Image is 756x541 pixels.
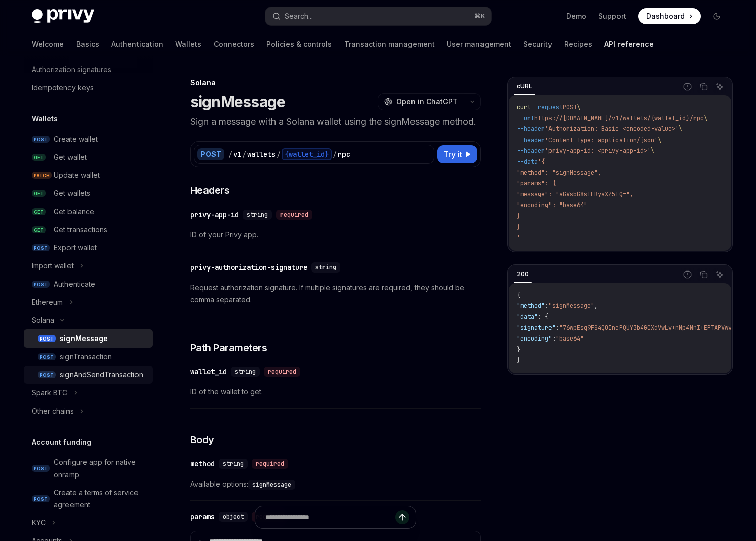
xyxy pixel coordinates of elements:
[32,405,74,417] div: Other chains
[646,11,685,21] span: Dashboard
[517,302,545,310] span: "method"
[235,368,256,376] span: string
[517,158,538,166] span: --data
[54,278,95,290] div: Authenticate
[24,166,153,184] a: PATCHUpdate wallet
[252,459,288,469] div: required
[54,456,147,481] div: Configure app for native onramp
[538,158,545,166] span: '{
[214,32,254,56] a: Connectors
[190,210,239,220] div: privy-app-id
[517,169,601,177] span: "method": "signMessage",
[24,484,153,514] a: POSTCreate a terms of service agreement
[315,263,336,272] span: string
[548,302,594,310] span: "signMessage"
[248,480,295,490] code: signMessage
[32,136,50,143] span: POST
[223,460,244,468] span: string
[32,260,74,272] div: Import wallet
[32,190,46,197] span: GET
[679,125,682,133] span: \
[24,366,153,384] a: POSTsignAndSendTransaction
[111,32,163,56] a: Authentication
[24,239,153,257] a: POSTExport wallet
[437,145,477,163] button: Try it
[32,9,94,23] img: dark logo
[175,32,201,56] a: Wallets
[190,433,214,447] span: Body
[32,172,52,179] span: PATCH
[24,148,153,166] a: GETGet wallet
[563,103,577,111] span: POST
[54,224,107,236] div: Get transactions
[24,348,153,366] a: POSTsignTransaction
[517,114,534,122] span: --url
[32,244,50,252] span: POST
[517,190,633,198] span: "message": "aGVsbG8sIFByaXZ5IQ=",
[24,184,153,202] a: GETGet wallets
[514,80,535,92] div: cURL
[556,324,559,332] span: :
[54,133,98,145] div: Create wallet
[545,147,651,155] span: 'privy-app-id: <privy-app-id>'
[190,341,267,355] span: Path Parameters
[534,114,704,122] span: https://[DOMAIN_NAME]/v1/wallets/{wallet_id}/rpc
[190,93,286,111] h1: signMessage
[54,487,147,511] div: Create a terms of service agreement
[264,367,300,377] div: required
[233,149,241,159] div: v1
[32,465,50,472] span: POST
[32,517,46,529] div: KYC
[538,313,548,321] span: : {
[24,453,153,484] a: POSTConfigure app for native onramp
[60,351,112,363] div: signTransaction
[517,234,520,242] span: '
[228,149,232,159] div: /
[517,125,545,133] span: --header
[709,8,725,24] button: Toggle dark mode
[190,183,230,197] span: Headers
[32,495,50,503] span: POST
[242,149,246,159] div: /
[190,262,307,273] div: privy-authorization-signature
[523,32,552,56] a: Security
[32,296,63,308] div: Ethereum
[266,32,332,56] a: Policies & controls
[38,353,56,361] span: POST
[651,147,654,155] span: \
[54,187,90,199] div: Get wallets
[514,268,532,280] div: 200
[713,80,726,93] button: Ask AI
[713,268,726,281] button: Ask AI
[24,130,153,148] a: POSTCreate wallet
[60,369,143,381] div: signAndSendTransaction
[566,11,586,21] a: Demo
[60,332,108,345] div: signMessage
[344,32,435,56] a: Transaction management
[24,79,153,97] a: Idempotency keys
[704,114,707,122] span: \
[32,387,67,399] div: Spark BTC
[598,11,626,21] a: Support
[517,212,520,220] span: }
[190,459,215,469] div: method
[517,356,520,364] span: }
[190,386,481,398] span: ID of the wallet to get.
[517,346,520,354] span: }
[517,201,587,209] span: "encoding": "base64"
[24,202,153,221] a: GETGet balance
[32,113,58,125] h5: Wallets
[247,211,268,219] span: string
[54,242,97,254] div: Export wallet
[38,371,56,379] span: POST
[32,436,91,448] h5: Account funding
[285,10,313,22] div: Search...
[32,226,46,234] span: GET
[531,103,563,111] span: --request
[545,136,658,144] span: 'Content-Type: application/json'
[277,149,281,159] div: /
[282,148,332,160] div: {wallet_id}
[265,7,491,25] button: Search...⌘K
[604,32,654,56] a: API reference
[474,12,485,20] span: ⌘ K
